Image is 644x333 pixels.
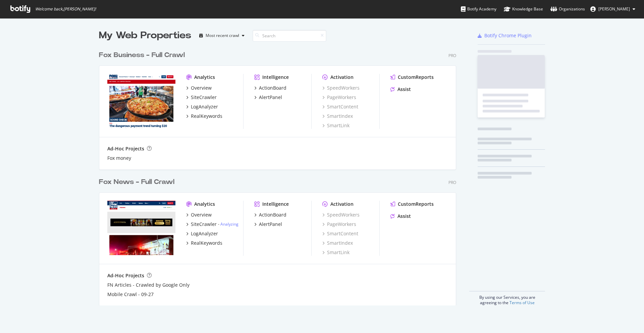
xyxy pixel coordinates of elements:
[254,85,286,91] a: ActionBoard
[197,30,247,41] button: Most recent crawl
[390,74,434,81] a: CustomReports
[107,155,131,161] a: Fox money
[322,113,353,120] a: SmartIndex
[35,6,96,12] span: Welcome back, [PERSON_NAME] !
[322,230,358,237] a: SmartContent
[99,50,185,60] div: Fox Business - Full Crawl
[478,32,532,39] a: Botify Chrome Plugin
[186,211,212,218] a: Overview
[191,85,212,91] div: Overview
[191,230,218,237] div: LogAnalyzer
[390,201,434,207] a: CustomReports
[469,291,545,305] div: By using our Services, you are agreeing to the
[186,240,222,246] a: RealKeywords
[253,30,326,42] input: Search
[191,221,217,228] div: SiteCrawler
[330,74,354,81] div: Activation
[484,32,532,39] div: Botify Chrome Plugin
[191,113,222,120] div: RealKeywords
[206,34,239,38] div: Most recent crawl
[390,86,411,93] a: Assist
[107,291,154,298] a: Mobile Crawl - 09-27
[186,221,238,228] a: SiteCrawler- Analyzing
[99,177,174,187] div: Fox News - Full Crawl
[194,201,215,207] div: Analytics
[550,6,585,12] div: Organizations
[99,29,191,42] div: My Web Properties
[322,122,350,129] a: SmartLink
[509,300,535,305] a: Terms of Use
[322,103,358,110] a: SmartContent
[322,85,360,91] a: SpeedWorkers
[220,221,238,227] a: Analyzing
[99,177,177,187] a: Fox News - Full Crawl
[322,211,360,218] a: SpeedWorkers
[191,94,217,101] div: SiteCrawler
[322,249,350,256] a: SmartLink
[186,94,217,101] a: SiteCrawler
[262,201,289,207] div: Intelligence
[322,94,356,101] a: PageWorkers
[259,221,282,228] div: AlertPanel
[448,53,456,58] div: Pro
[259,211,286,218] div: ActionBoard
[107,272,144,279] div: Ad-Hoc Projects
[186,85,212,91] a: Overview
[504,6,543,12] div: Knowledge Base
[107,201,175,255] img: www.foxnews.com
[398,74,434,81] div: CustomReports
[99,50,187,60] a: Fox Business - Full Crawl
[585,4,641,14] button: [PERSON_NAME]
[322,221,356,228] a: PageWorkers
[107,145,144,152] div: Ad-Hoc Projects
[598,6,630,12] span: Ashlyn Messier
[448,180,456,185] div: Pro
[461,6,496,12] div: Botify Academy
[191,240,222,246] div: RealKeywords
[186,113,222,120] a: RealKeywords
[186,103,218,110] a: LogAnalyzer
[398,201,434,207] div: CustomReports
[397,86,411,93] div: Assist
[259,94,282,101] div: AlertPanel
[330,201,354,207] div: Activation
[254,211,286,218] a: ActionBoard
[254,221,282,228] a: AlertPanel
[262,74,289,81] div: Intelligence
[107,74,175,128] img: www.foxbusiness.com
[107,282,190,288] a: FN Articles - Crawled by Google Only
[191,103,218,110] div: LogAnalyzer
[218,221,238,227] div: -
[322,240,353,246] a: SmartIndex
[191,211,212,218] div: Overview
[194,74,215,81] div: Analytics
[99,42,462,305] div: grid
[397,213,411,220] div: Assist
[254,94,282,101] a: AlertPanel
[186,230,218,237] a: LogAnalyzer
[390,213,411,220] a: Assist
[259,85,286,91] div: ActionBoard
